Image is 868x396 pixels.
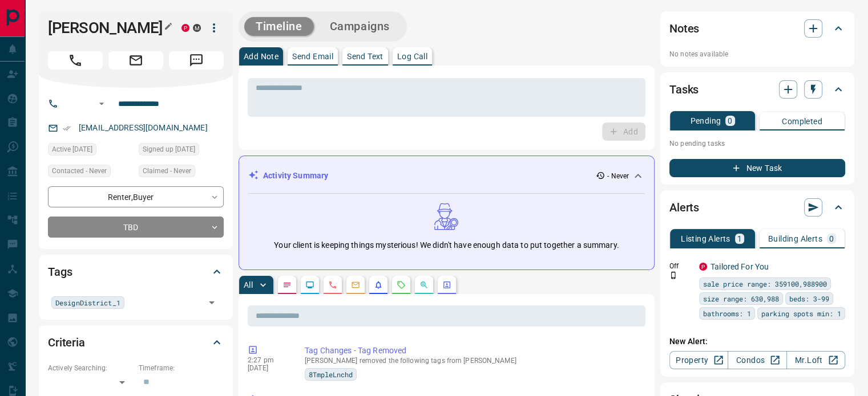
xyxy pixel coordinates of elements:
[248,364,288,372] p: [DATE]
[782,117,822,125] p: Completed
[244,52,278,60] p: Add Note
[829,235,834,243] p: 0
[139,363,224,373] p: Timeframe:
[48,363,133,373] p: Actively Searching:
[728,351,786,369] a: Condos
[703,278,827,289] span: sale price range: 359100,988900
[669,198,699,217] h2: Alerts
[318,17,401,36] button: Campaigns
[728,117,732,125] p: 0
[397,52,427,60] p: Log Call
[193,24,201,32] div: mrloft.ca
[669,336,845,348] p: New Alert:
[309,369,353,380] span: 8TmpleLnchd
[143,144,195,155] span: Signed up [DATE]
[52,165,107,177] span: Contacted - Never
[48,329,224,356] div: Criteria
[690,117,721,125] p: Pending
[703,293,779,304] span: size range: 630,988
[204,295,220,311] button: Open
[139,143,224,159] div: Mon Oct 01 2012
[669,351,728,369] a: Property
[48,143,133,159] div: Tue Mar 22 2022
[305,357,641,365] p: [PERSON_NAME] removed the following tags from [PERSON_NAME]
[248,165,645,186] div: Activity Summary- Never
[699,263,707,271] div: property.ca
[48,186,224,207] div: Renter , Buyer
[761,308,841,319] span: parking spots min: 1
[328,280,337,289] svg: Calls
[244,281,253,289] p: All
[143,165,191,177] span: Claimed - Never
[244,17,314,36] button: Timeline
[442,280,451,289] svg: Agent Actions
[669,261,692,271] p: Off
[79,123,208,132] a: [EMAIL_ADDRESS][DOMAIN_NAME]
[669,194,845,221] div: Alerts
[669,49,845,59] p: No notes available
[669,159,845,177] button: New Task
[607,171,629,181] p: - Never
[63,124,71,132] svg: Email Verified
[419,280,429,289] svg: Opportunities
[48,333,85,352] h2: Criteria
[248,356,288,364] p: 2:27 pm
[703,308,751,319] span: bathrooms: 1
[108,51,163,70] span: Email
[282,280,292,289] svg: Notes
[48,19,164,37] h1: [PERSON_NAME]
[710,262,769,271] a: Tailored For You
[374,280,383,289] svg: Listing Alerts
[789,293,829,304] span: beds: 3-99
[48,258,224,285] div: Tags
[263,170,328,182] p: Activity Summary
[669,80,699,99] h2: Tasks
[737,235,742,243] p: 1
[305,345,641,357] p: Tag Changes - Tag Removed
[48,217,224,238] div: TBD
[169,51,224,70] span: Message
[669,76,845,103] div: Tasks
[48,263,72,281] h2: Tags
[669,15,845,42] div: Notes
[305,280,314,289] svg: Lead Browsing Activity
[52,144,92,155] span: Active [DATE]
[351,280,360,289] svg: Emails
[292,52,333,60] p: Send Email
[347,52,383,60] p: Send Text
[181,24,189,32] div: property.ca
[768,235,822,243] p: Building Alerts
[397,280,406,289] svg: Requests
[681,235,730,243] p: Listing Alerts
[669,271,677,279] svg: Push Notification Only
[669,19,699,38] h2: Notes
[786,351,845,369] a: Mr.Loft
[48,51,103,70] span: Call
[669,135,845,152] p: No pending tasks
[274,239,619,251] p: Your client is keeping things mysterious! We didn't have enough data to put together a summary.
[55,297,120,308] span: DesignDistrict_1
[95,97,108,111] button: Open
